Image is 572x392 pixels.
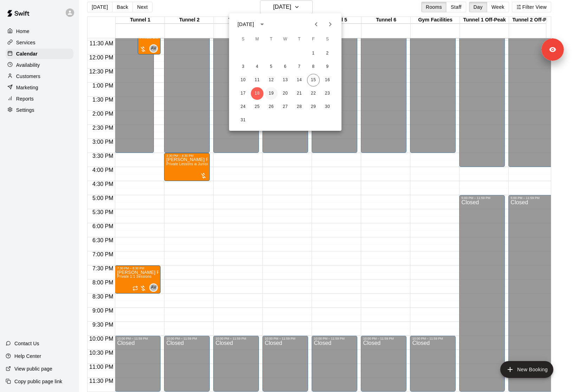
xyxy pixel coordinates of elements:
button: 1 [307,47,320,60]
button: 4 [251,60,264,73]
span: Saturday [321,32,334,46]
span: Friday [307,32,320,46]
button: 24 [237,101,249,113]
button: 26 [265,101,278,113]
button: 22 [307,87,320,100]
button: calendar view is open, switch to year view [256,18,268,30]
button: 3 [237,60,249,73]
button: 15 [307,74,320,86]
button: 28 [293,101,306,113]
button: 10 [237,74,249,86]
button: 19 [265,87,278,100]
span: Monday [251,32,264,46]
span: Tuesday [265,32,278,46]
button: 25 [251,101,264,113]
span: Wednesday [279,32,292,46]
div: [DATE] [238,21,254,28]
button: 2 [321,47,334,60]
button: Previous month [309,17,323,31]
button: 20 [279,87,292,100]
button: 31 [237,114,249,127]
span: Thursday [293,32,306,46]
button: 12 [265,74,278,86]
button: 13 [279,74,292,86]
button: 27 [279,101,292,113]
button: 5 [265,60,278,73]
button: Next month [323,17,337,31]
button: 17 [237,87,249,100]
button: 21 [293,87,306,100]
button: 9 [321,60,334,73]
button: 14 [293,74,306,86]
button: 7 [293,60,306,73]
button: 8 [307,60,320,73]
button: 29 [307,101,320,113]
span: Sunday [237,32,249,46]
button: 6 [279,60,292,73]
button: 30 [321,101,334,113]
button: 11 [251,74,264,86]
button: 23 [321,87,334,100]
button: 16 [321,74,334,86]
button: 18 [251,87,264,100]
